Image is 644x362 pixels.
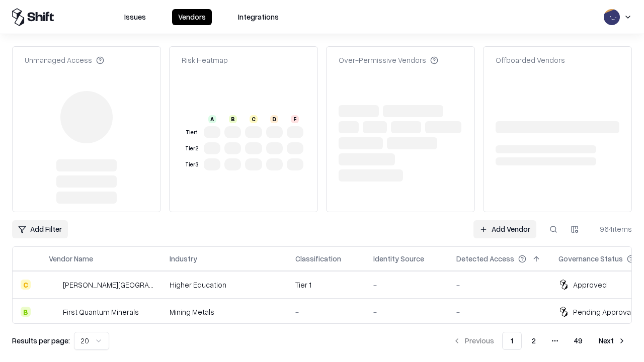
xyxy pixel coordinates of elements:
[25,55,104,65] div: Unmanaged Access
[592,224,632,234] div: 964 items
[291,115,299,123] div: F
[182,55,228,65] div: Risk Heatmap
[573,307,632,317] div: Pending Approval
[63,280,153,290] div: [PERSON_NAME][GEOGRAPHIC_DATA]
[502,332,522,350] button: 1
[473,220,536,238] a: Add Vendor
[21,307,31,317] div: B
[170,280,279,290] div: Higher Education
[172,9,212,25] button: Vendors
[184,128,200,137] div: Tier 1
[339,55,438,65] div: Over-Permissive Vendors
[21,280,31,290] div: C
[170,307,279,317] div: Mining Metals
[456,253,514,264] div: Detected Access
[12,335,70,346] p: Results per page:
[63,307,139,317] div: First Quantum Minerals
[447,332,632,350] nav: pagination
[295,253,341,264] div: Classification
[295,280,357,290] div: Tier 1
[118,9,152,25] button: Issues
[456,307,542,317] div: -
[373,280,440,290] div: -
[295,307,357,317] div: -
[456,280,542,290] div: -
[373,253,424,264] div: Identity Source
[373,307,440,317] div: -
[208,115,216,123] div: A
[558,253,623,264] div: Governance Status
[573,280,607,290] div: Approved
[524,332,544,350] button: 2
[49,280,59,290] img: Reichman University
[170,253,197,264] div: Industry
[49,253,93,264] div: Vendor Name
[232,9,285,25] button: Integrations
[593,332,632,350] button: Next
[184,160,200,169] div: Tier 3
[496,55,565,65] div: Offboarded Vendors
[12,220,68,238] button: Add Filter
[229,115,237,123] div: B
[270,115,278,123] div: D
[184,144,200,153] div: Tier 2
[49,307,59,317] img: First Quantum Minerals
[250,115,258,123] div: C
[566,332,591,350] button: 49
